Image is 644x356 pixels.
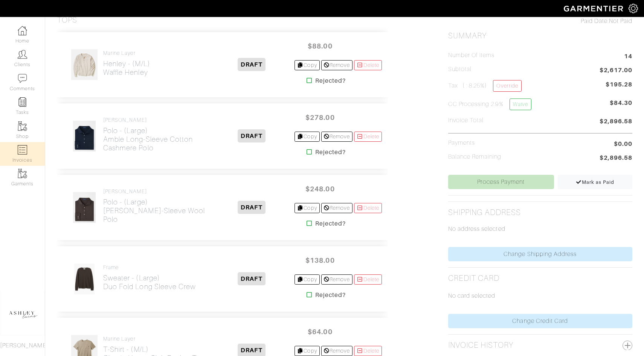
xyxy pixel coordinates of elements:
[321,203,353,213] a: Remove
[448,31,632,41] h2: Summary
[629,4,638,13] img: gear-icon-white-bd11855cb880d31180b6d7d6211b90ccbf57a29d726f0c71d8c61bd08dd39cc2.png
[448,117,484,124] h5: Invoice Total
[73,192,96,223] img: f5wMxJorzSzyAX5TTJvk7Ec8
[448,224,632,233] p: No address selected
[18,121,27,131] img: garments-icon-b7da505a4dc4fd61783c78ac3ca0ef83fa9d6f193b1c9dc38574b1d14d53ca28.png
[238,129,265,142] span: DRAFT
[606,80,632,89] span: $195.28
[354,203,382,213] a: Delete
[238,201,265,214] span: DRAFT
[57,15,77,25] h3: Tops
[354,60,382,70] a: Delete
[448,247,632,261] a: Change Shipping Address
[354,274,382,285] a: Delete
[295,203,320,213] a: Copy
[18,50,27,59] img: clients-icon-6bae9207a08558b7cb47a8932f037763ab4055f8c8b6bfacd5dc20c3e0201464.png
[560,2,629,15] img: garmentier-logo-header-white-b43fb05a5012e4ada735d5af1a66efaba907eab6374d6393d1fbf88cb4ef424d.png
[624,52,632,62] span: 14
[448,139,475,147] h5: Payments
[448,52,495,59] h5: Number of Items
[103,50,150,56] h4: Marine Layer
[295,274,320,285] a: Copy
[103,274,196,291] h2: Sweater - (Large) Duo Fold Long Sleeve Crew
[354,132,382,142] a: Delete
[73,120,96,152] img: f2mrUbjGW1Kvu7Boreb9bCTb
[18,97,27,107] img: reminder-icon-8004d30b9f0a5d33ae49ab947aed9ed385cf756f9e5892f1edd6e32f2345188e.png
[103,59,150,77] h2: Henley - (M/L) Waffle Henley
[74,263,95,295] img: 3ukcJGoTcwGfHph9rdfqbiNN
[238,58,265,71] span: DRAFT
[576,179,615,185] span: Mark as Paid
[581,18,609,24] span: Paid Date:
[448,274,500,283] h2: Credit Card
[295,132,320,142] a: Copy
[298,181,343,197] span: $248.00
[448,153,502,161] h5: Balance Remaining
[103,126,209,152] h2: Polo - (Large) Amble Long-Sleeve Cotton Cashmere Polo
[600,66,632,76] span: $2,617.00
[18,145,27,155] img: orders-icon-0abe47150d42831381b5fb84f609e132dff9fe21cb692f30cb5eec754e2cba89.png
[298,109,343,126] span: $278.00
[448,341,514,350] h2: Invoice History
[103,264,196,271] h4: Frame
[295,60,320,70] a: Copy
[103,117,209,123] h4: [PERSON_NAME]
[103,117,209,152] a: [PERSON_NAME] Polo - (Large)Amble Long-Sleeve Cotton Cashmere Polo
[315,148,346,157] strong: Rejected?
[238,272,265,285] span: DRAFT
[448,208,521,217] h2: Shipping Address
[510,98,531,110] a: Waive
[321,274,353,285] a: Remove
[448,291,632,300] p: No card selected
[103,336,204,342] h4: Marine Layer
[103,188,209,224] a: [PERSON_NAME] Polo - (Large)[PERSON_NAME]-Sleeve Wool Polo
[18,169,27,178] img: garments-icon-b7da505a4dc4fd61783c78ac3ca0ef83fa9d6f193b1c9dc38574b1d14d53ca28.png
[18,26,27,35] img: dashboard-icon-dbcd8f5a0b271acd01030246c82b418ddd0df26cd7fceb0bd07c9910d44c42f6.png
[558,175,632,189] a: Mark as Paid
[321,346,353,356] a: Remove
[493,80,521,92] a: Override
[103,50,150,77] a: Marine Layer Henley - (M/L)Waffle Henley
[610,98,632,113] span: $84.30
[315,291,346,300] strong: Rejected?
[448,17,632,26] div: Not Paid
[448,80,522,92] h5: Tax ( : 8.25%)
[315,219,346,228] strong: Rejected?
[448,314,632,328] a: Change Credit Card
[315,76,346,85] strong: Rejected?
[448,66,472,73] h5: Subtotal
[103,264,196,291] a: Frame Sweater - (Large)Duo Fold Long Sleeve Crew
[448,98,531,110] h5: CC Processing 2.9%
[298,38,343,54] span: $88.00
[321,60,353,70] a: Remove
[614,139,632,148] span: $0.00
[448,175,554,189] a: Process Payment
[321,132,353,142] a: Remove
[298,324,343,340] span: $64.00
[71,49,98,80] img: aWfSm2vSDSiFkbCUcD3qrYVi
[354,346,382,356] a: Delete
[295,346,320,356] a: Copy
[600,117,632,127] span: $2,896.58
[103,198,209,224] h2: Polo - (Large) [PERSON_NAME]-Sleeve Wool Polo
[18,74,27,83] img: comment-icon-a0a6a9ef722e966f86d9cbdc48e553b5cf19dbc54f86b18d962a5391bc8f6eb6.png
[103,188,209,195] h4: [PERSON_NAME]
[600,153,632,164] span: $2,896.58
[298,252,343,268] span: $138.00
